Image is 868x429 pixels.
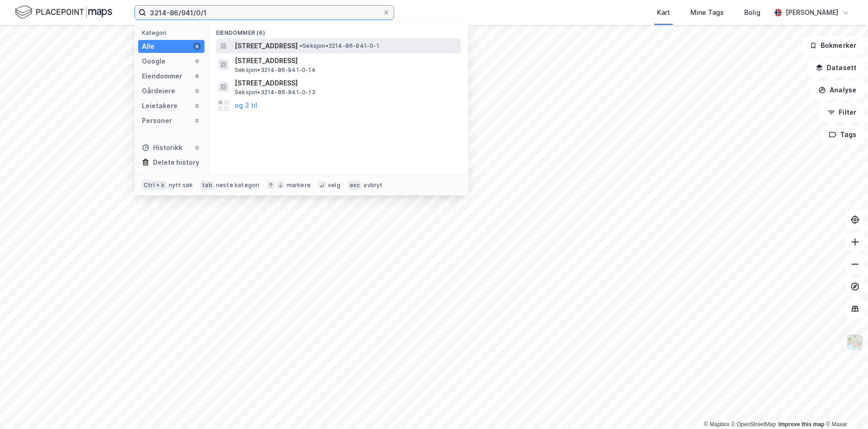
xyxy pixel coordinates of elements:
div: markere [287,182,311,189]
a: Mapbox [704,421,729,428]
div: avbryt [364,182,383,189]
div: esc [348,181,362,190]
div: 0 [193,102,201,110]
div: Gårdeiere [142,85,175,97]
div: Delete history [153,157,199,168]
div: 6 [193,72,201,80]
div: Historikk [142,142,182,153]
img: logo.f888ab2527a4732fd821a326f86c7f29.svg [15,4,112,20]
span: [STREET_ADDRESS] [235,40,298,52]
input: Søk på adresse, matrikkel, gårdeiere, leietakere eller personer [146,6,383,19]
div: 0 [193,117,201,124]
div: [PERSON_NAME] [785,7,838,18]
button: og 3 til [235,100,257,111]
div: Google [142,56,166,67]
div: 0 [193,87,201,95]
img: Z [846,333,864,351]
span: [STREET_ADDRESS] [235,55,457,66]
a: Improve this map [779,421,824,428]
div: Personer [142,115,172,126]
div: Bolig [744,7,760,18]
span: Seksjon • 3214-86-941-0-14 [235,66,316,74]
button: Filter [820,103,864,122]
span: Seksjon • 3214-86-941-0-1 [300,42,379,50]
a: OpenStreetMap [731,421,776,428]
button: Analyse [811,81,864,99]
div: Eiendommer (6) [209,22,468,39]
div: Alle [142,41,154,52]
span: [STREET_ADDRESS] [235,78,457,89]
div: Kategori [142,29,204,36]
div: Leietakere [142,100,178,111]
div: Ctrl + k [142,181,167,190]
button: Datasett [808,58,864,77]
button: Tags [821,125,864,144]
span: • [300,42,302,49]
div: nytt søk [169,182,193,189]
div: velg [328,182,340,189]
button: Bokmerker [802,36,864,55]
div: 0 [193,144,201,151]
div: 6 [193,43,201,50]
div: neste kategori [216,182,260,189]
div: Mine Tags [690,7,724,18]
div: 0 [193,58,201,65]
div: Eiendommer [142,71,182,82]
div: Kart [657,7,670,18]
div: tab [200,181,214,190]
iframe: Chat Widget [822,384,868,429]
span: Seksjon • 3214-86-941-0-13 [235,89,315,96]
